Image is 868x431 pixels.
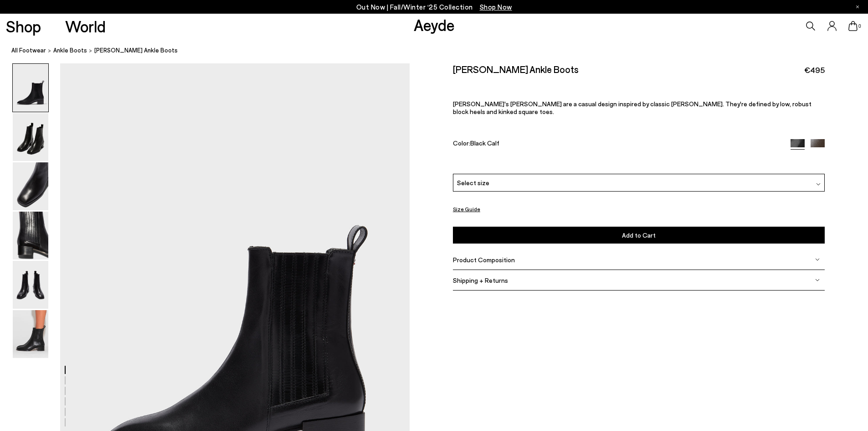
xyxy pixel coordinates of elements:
[453,63,579,75] h2: [PERSON_NAME] Ankle Boots
[53,47,87,54] span: ankle boots
[453,203,480,215] button: Size Guide
[858,24,862,29] span: 0
[453,227,825,244] button: Add to Cart
[815,257,820,262] img: svg%3E
[453,256,515,264] span: Product Composition
[13,212,48,260] img: Neil Leather Ankle Boots - Image 4
[622,231,656,239] span: Add to Cart
[11,38,868,63] nav: breadcrumb
[13,261,48,309] img: Neil Leather Ankle Boots - Image 5
[11,46,46,55] a: All Footwear
[457,178,489,187] span: Select size
[13,310,48,358] img: Neil Leather Ankle Boots - Image 6
[53,46,87,55] a: ankle boots
[848,21,858,31] a: 0
[804,64,825,76] span: €495
[470,139,499,147] span: Black Calf
[480,3,512,11] span: Navigate to /collections/new-in
[94,46,178,55] span: [PERSON_NAME] Ankle Boots
[13,162,48,210] img: Neil Leather Ankle Boots - Image 3
[453,100,812,115] span: [PERSON_NAME]'s [PERSON_NAME] are a casual design inspired by classic [PERSON_NAME]. They're defi...
[453,276,508,284] span: Shipping + Returns
[6,18,41,34] a: Shop
[13,113,48,161] img: Neil Leather Ankle Boots - Image 2
[453,139,778,150] div: Color:
[816,182,821,187] img: svg%3E
[414,15,455,34] a: Aeyde
[13,64,48,112] img: Neil Leather Ankle Boots - Image 1
[815,278,820,282] img: svg%3E
[356,1,512,13] p: Out Now | Fall/Winter ‘25 Collection
[65,18,106,34] a: World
